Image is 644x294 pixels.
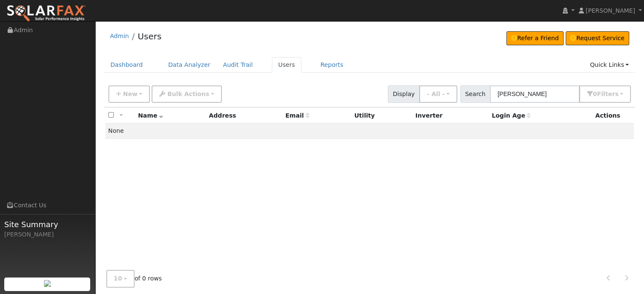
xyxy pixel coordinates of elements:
div: Inverter [415,111,486,120]
img: retrieve [44,280,51,287]
a: Admin [110,33,129,39]
input: Search [490,85,580,103]
a: Users [272,57,301,73]
span: s [615,91,618,97]
span: Name [138,112,163,119]
span: [PERSON_NAME] [586,7,635,14]
button: 0Filters [579,85,631,103]
a: Quick Links [583,57,635,73]
span: of 0 rows [106,270,162,288]
button: Bulk Actions [152,85,221,103]
span: Display [388,85,420,103]
a: Audit Trail [217,57,259,73]
span: Bulk Actions [167,91,209,97]
span: Days since last login [492,112,531,119]
div: Actions [595,111,631,120]
a: Dashboard [104,57,149,73]
a: Request Service [566,31,630,46]
a: Users [138,31,161,41]
img: SolarFax [6,5,86,22]
span: Site Summary [4,219,91,230]
div: [PERSON_NAME] [4,230,91,239]
a: Reports [314,57,350,73]
div: Utility [354,111,409,120]
span: Search [460,85,490,103]
span: Email [285,112,309,119]
div: Address [209,111,279,120]
button: New [108,85,150,103]
button: 10 [106,270,135,288]
span: 10 [114,275,122,282]
a: Data Analyzer [162,57,217,73]
a: Refer a Friend [506,31,564,46]
td: None [105,124,634,139]
span: New [123,91,137,97]
button: - All - [419,85,457,103]
span: Filter [597,91,619,97]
